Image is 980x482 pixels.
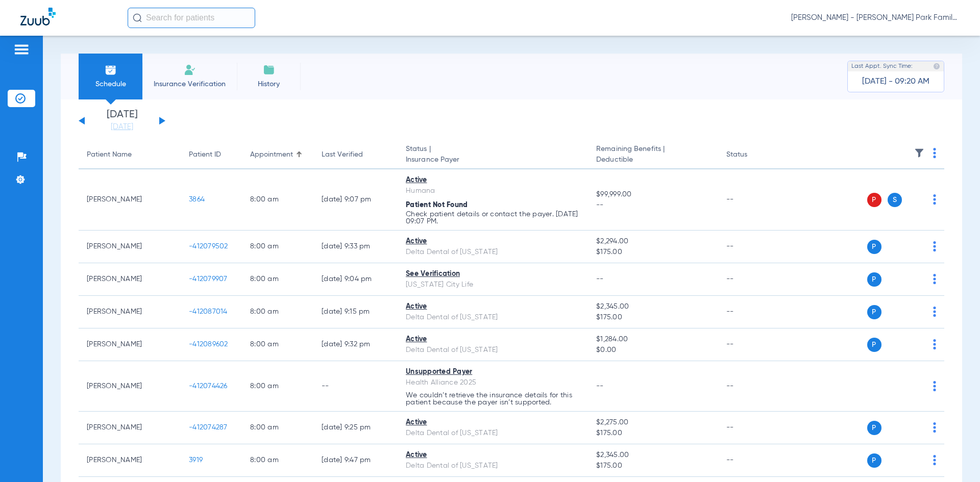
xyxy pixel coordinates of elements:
a: [DATE] [91,122,153,132]
td: 8:00 AM [242,231,313,263]
span: $2,345.00 [596,450,709,461]
span: $1,284.00 [596,334,709,345]
td: [PERSON_NAME] [79,231,181,263]
div: Appointment [250,149,305,160]
span: P [867,240,881,254]
span: Deductible [596,155,709,165]
img: group-dot-blue.svg [933,381,936,391]
span: History [244,79,293,89]
p: Check patient details or contact the payer. [DATE] 09:07 PM. [406,211,580,225]
td: [DATE] 9:32 PM [313,328,398,361]
span: P [867,453,881,468]
div: Delta Dental of [US_STATE] [406,312,580,323]
span: Patient Not Found [406,201,468,209]
span: P [867,272,881,287]
div: Delta Dental of [US_STATE] [406,345,580,356]
span: Insurance Payer [406,155,580,165]
span: Last Appt. Sync Time: [851,61,913,71]
span: P [867,421,881,435]
span: P [867,193,881,207]
td: 8:00 AM [242,263,313,296]
span: -412079502 [189,243,228,250]
td: -- [718,169,787,231]
div: See Verification [406,269,580,280]
span: -- [596,200,709,211]
span: 3864 [189,196,205,203]
div: Active [406,301,580,312]
td: [PERSON_NAME] [79,296,181,328]
span: -412089602 [189,341,228,348]
img: group-dot-blue.svg [933,455,936,465]
img: History [263,64,275,76]
span: $175.00 [596,312,709,323]
td: [PERSON_NAME] [79,328,181,361]
span: $175.00 [596,247,709,258]
span: [PERSON_NAME] - [PERSON_NAME] Park Family Dentistry [791,13,960,23]
p: We couldn’t retrieve the insurance details for this patient because the payer isn’t supported. [406,392,580,406]
img: group-dot-blue.svg [933,274,936,284]
img: Schedule [105,64,117,76]
div: Health Alliance 2025 [406,377,580,388]
img: group-dot-blue.svg [933,422,936,433]
img: group-dot-blue.svg [933,307,936,317]
span: P [867,338,881,352]
span: $2,275.00 [596,417,709,428]
span: $175.00 [596,461,709,471]
img: group-dot-blue.svg [933,148,936,158]
span: -412074287 [189,424,228,431]
div: Appointment [250,149,293,160]
th: Remaining Benefits | [588,141,718,169]
td: [PERSON_NAME] [79,444,181,477]
span: Schedule [86,79,135,89]
img: filter.svg [914,148,924,158]
span: -412074426 [189,383,228,390]
td: -- [718,263,787,296]
td: 8:00 AM [242,328,313,361]
td: 8:00 AM [242,169,313,231]
img: group-dot-blue.svg [933,194,936,205]
span: [DATE] - 09:20 AM [862,77,929,87]
td: -- [718,412,787,444]
th: Status [718,141,787,169]
img: group-dot-blue.svg [933,241,936,251]
td: [PERSON_NAME] [79,412,181,444]
span: $0.00 [596,345,709,356]
td: [PERSON_NAME] [79,169,181,231]
td: 8:00 AM [242,361,313,412]
div: Active [406,175,580,186]
span: $2,345.00 [596,301,709,312]
div: Patient Name [87,149,132,160]
span: P [867,305,881,319]
span: $175.00 [596,428,709,439]
span: -412087014 [189,308,228,315]
td: [DATE] 9:04 PM [313,263,398,296]
div: Patient ID [189,149,234,160]
td: -- [718,328,787,361]
td: [DATE] 9:47 PM [313,444,398,477]
td: -- [718,296,787,328]
td: 8:00 AM [242,412,313,444]
div: Patient ID [189,149,221,160]
div: Last Verified [322,149,363,160]
td: [DATE] 9:25 PM [313,412,398,444]
td: [PERSON_NAME] [79,263,181,296]
span: -- [596,275,604,283]
span: Insurance Verification [150,79,229,89]
input: Search for patients [128,8,255,28]
span: $2,294.00 [596,236,709,247]
td: 8:00 AM [242,296,313,328]
td: [DATE] 9:07 PM [313,169,398,231]
td: -- [718,361,787,412]
td: [PERSON_NAME] [79,361,181,412]
div: Delta Dental of [US_STATE] [406,461,580,471]
div: Active [406,450,580,461]
span: 3919 [189,456,203,464]
div: Active [406,417,580,428]
div: Delta Dental of [US_STATE] [406,247,580,258]
span: $99,999.00 [596,189,709,200]
td: -- [718,231,787,263]
img: Zuub Logo [20,8,56,26]
span: S [888,193,902,207]
div: Active [406,236,580,247]
div: [US_STATE] City Life [406,280,580,290]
